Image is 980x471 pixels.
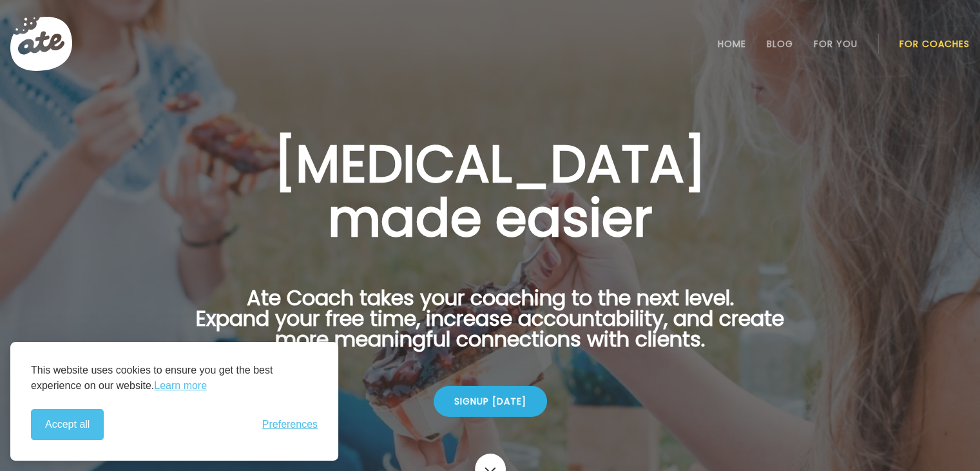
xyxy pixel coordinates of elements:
[31,363,318,394] p: This website uses cookies to ensure you get the best experience on our website.
[31,409,104,440] button: Accept all cookies
[154,378,207,394] a: Learn more
[176,137,805,245] h1: [MEDICAL_DATA] made easier
[176,288,805,365] p: Ate Coach takes your coaching to the next level. Expand your free time, increase accountability, ...
[767,39,793,49] a: Blog
[434,386,547,417] div: Signup [DATE]
[262,419,318,430] span: Preferences
[899,39,970,49] a: For Coaches
[718,39,746,49] a: Home
[262,419,318,430] button: Toggle preferences
[814,39,858,49] a: For You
